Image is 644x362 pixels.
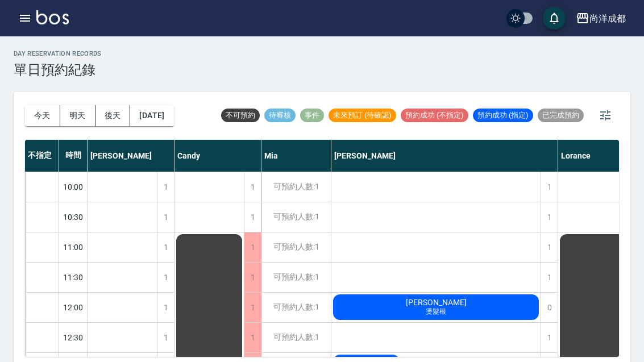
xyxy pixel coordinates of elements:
div: 11:00 [59,232,88,262]
span: 待審核 [264,110,296,120]
div: 時間 [59,140,88,172]
button: 明天 [60,105,95,126]
div: Candy [174,140,261,172]
span: 預約成功 (不指定) [401,110,468,120]
button: save [543,7,566,30]
span: 事件 [300,110,324,120]
div: 0 [541,293,558,322]
div: 1 [244,232,261,262]
div: 1 [541,172,558,202]
div: 可預約人數:1 [261,232,331,262]
div: Mia [261,140,331,172]
span: 已完成預約 [538,110,584,120]
div: 可預約人數:1 [261,293,331,322]
div: 10:30 [59,202,88,232]
span: 未來預訂 (待確認) [329,110,396,120]
span: [PERSON_NAME] [404,298,469,307]
span: 燙髮根 [423,307,448,317]
img: Logo [36,10,69,24]
div: 1 [157,323,174,352]
div: 不指定 [25,140,59,172]
div: 1 [244,202,261,232]
div: 可預約人數:1 [261,172,331,202]
button: 尚洋成都 [571,7,630,30]
div: 1 [157,263,174,292]
div: 尚洋成都 [589,11,626,26]
div: 1 [244,323,261,352]
div: 1 [157,172,174,202]
div: 可預約人數:1 [261,202,331,232]
h3: 單日預約紀錄 [14,62,102,78]
div: 10:00 [59,172,88,202]
div: 1 [541,232,558,262]
button: 後天 [95,105,131,126]
div: 1 [244,293,261,322]
div: 1 [244,172,261,202]
div: 1 [541,202,558,232]
div: 1 [541,263,558,292]
div: 1 [157,232,174,262]
div: [PERSON_NAME] [331,140,558,172]
span: 不可預約 [221,110,260,120]
button: [DATE] [130,105,173,126]
div: 可預約人數:1 [261,263,331,292]
div: 1 [244,263,261,292]
span: 預約成功 (指定) [473,110,533,120]
div: 可預約人數:1 [261,323,331,352]
div: 1 [541,323,558,352]
div: 1 [157,293,174,322]
h2: day Reservation records [14,50,102,57]
button: 今天 [25,105,60,126]
div: 12:30 [59,322,88,352]
div: [PERSON_NAME] [88,140,174,172]
div: 1 [157,202,174,232]
div: 11:30 [59,262,88,292]
div: 12:00 [59,292,88,322]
